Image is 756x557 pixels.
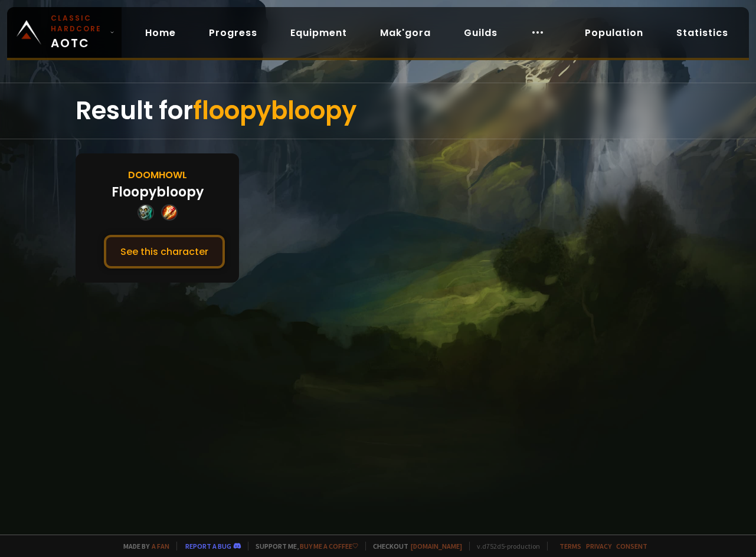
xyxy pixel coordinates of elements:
[193,93,356,128] span: floopybloopy
[136,21,185,45] a: Home
[300,542,358,551] a: Buy me a coffee
[559,542,581,551] a: Terms
[128,168,187,182] div: Doomhowl
[411,542,462,551] a: [DOMAIN_NAME]
[199,21,267,45] a: Progress
[586,542,611,551] a: Privacy
[104,235,225,268] button: See this character
[76,83,680,139] div: Result for
[616,542,647,551] a: Consent
[667,21,738,45] a: Statistics
[185,542,231,551] a: Report a bug
[112,182,204,202] div: Floopybloopy
[152,542,169,551] a: a fan
[281,21,356,45] a: Equipment
[7,7,122,58] a: Classic HardcoreAOTC
[454,21,507,45] a: Guilds
[371,21,440,45] a: Mak'gora
[51,13,105,52] span: AOTC
[248,542,358,551] span: Support me,
[469,542,540,551] span: v. d752d5 - production
[575,21,653,45] a: Population
[51,13,105,34] small: Classic Hardcore
[365,542,462,551] span: Checkout
[116,542,169,551] span: Made by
